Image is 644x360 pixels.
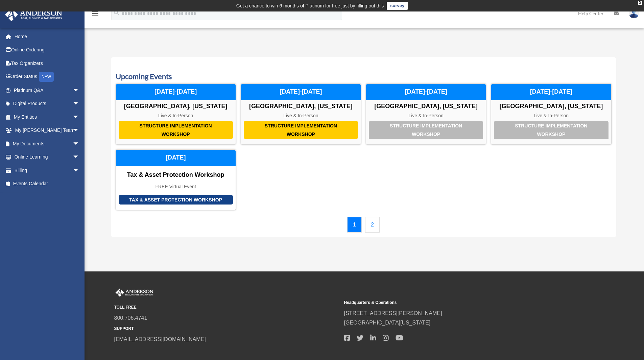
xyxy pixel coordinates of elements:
[491,84,611,100] div: [DATE]-[DATE]
[3,8,64,21] img: Anderson Advisors Platinum Portal
[366,84,486,100] div: [DATE]-[DATE]
[114,336,206,342] a: [EMAIL_ADDRESS][DOMAIN_NAME]
[241,83,361,145] a: Structure Implementation Workshop [GEOGRAPHIC_DATA], [US_STATE] Live & In-Person [DATE]-[DATE]
[387,2,408,10] a: survey
[39,72,54,82] div: NEW
[73,137,86,151] span: arrow_drop_down
[5,110,90,124] a: My Entitiesarrow_drop_down
[494,121,608,139] div: Structure Implementation Workshop
[91,9,99,18] i: menu
[5,177,86,191] a: Events Calendar
[5,70,90,84] a: Order StatusNEW
[241,84,361,100] div: [DATE]-[DATE]
[5,164,90,177] a: Billingarrow_drop_down
[491,103,611,110] div: [GEOGRAPHIC_DATA], [US_STATE]
[113,9,120,17] i: search
[5,97,90,111] a: Digital Productsarrow_drop_down
[73,124,86,138] span: arrow_drop_down
[366,83,486,145] a: Structure Implementation Workshop [GEOGRAPHIC_DATA], [US_STATE] Live & In-Person [DATE]-[DATE]
[116,84,236,100] div: [DATE]-[DATE]
[5,56,90,70] a: Tax Organizers
[366,113,486,119] div: Live & In-Person
[5,124,90,137] a: My [PERSON_NAME] Teamarrow_drop_down
[244,121,358,139] div: Structure Implementation Workshop
[116,113,236,119] div: Live & In-Person
[114,288,155,297] img: Anderson Advisors Platinum Portal
[116,184,236,190] div: FREE Virtual Event
[119,121,233,139] div: Structure Implementation Workshop
[344,320,431,326] a: [GEOGRAPHIC_DATA][US_STATE]
[73,97,86,111] span: arrow_drop_down
[629,8,639,18] img: User Pic
[91,12,99,18] a: menu
[369,121,483,139] div: Structure Implementation Workshop
[73,110,86,124] span: arrow_drop_down
[116,171,236,179] div: Tax & Asset Protection Workshop
[73,83,86,97] span: arrow_drop_down
[365,217,380,233] a: 2
[73,164,86,177] span: arrow_drop_down
[347,217,362,233] a: 1
[366,103,486,110] div: [GEOGRAPHIC_DATA], [US_STATE]
[116,149,236,210] a: Tax & Asset Protection Workshop Tax & Asset Protection Workshop FREE Virtual Event [DATE]
[236,2,384,10] div: Get a chance to win 6 months of Platinum for free just by filling out this
[491,83,611,145] a: Structure Implementation Workshop [GEOGRAPHIC_DATA], [US_STATE] Live & In-Person [DATE]-[DATE]
[5,137,90,150] a: My Documentsarrow_drop_down
[5,30,90,43] a: Home
[5,150,90,164] a: Online Learningarrow_drop_down
[344,299,569,306] small: Headquarters & Operations
[73,150,86,164] span: arrow_drop_down
[116,150,236,166] div: [DATE]
[114,325,339,332] small: SUPPORT
[491,113,611,119] div: Live & In-Person
[116,83,236,145] a: Structure Implementation Workshop [GEOGRAPHIC_DATA], [US_STATE] Live & In-Person [DATE]-[DATE]
[119,195,233,205] div: Tax & Asset Protection Workshop
[114,304,339,311] small: TOLL FREE
[638,1,642,5] div: close
[114,315,147,321] a: 800.706.4741
[5,43,90,57] a: Online Ordering
[344,310,442,316] a: [STREET_ADDRESS][PERSON_NAME]
[116,103,236,110] div: [GEOGRAPHIC_DATA], [US_STATE]
[5,83,90,97] a: Platinum Q&Aarrow_drop_down
[241,113,361,119] div: Live & In-Person
[241,103,361,110] div: [GEOGRAPHIC_DATA], [US_STATE]
[116,71,612,82] h3: Upcoming Events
